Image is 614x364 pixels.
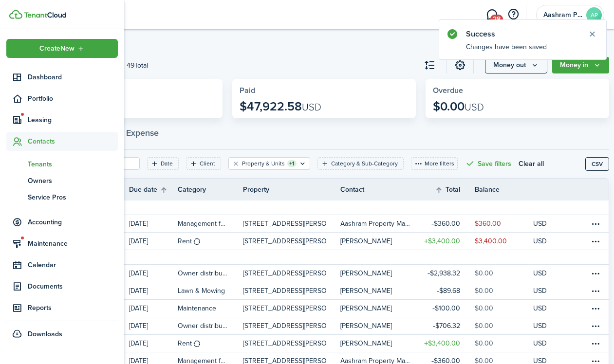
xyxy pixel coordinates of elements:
[129,317,178,334] a: [DATE]
[416,265,475,282] a: $2,938.32
[28,72,118,82] span: Dashboard
[533,215,560,232] a: USD
[28,260,118,270] span: Calendar
[129,236,148,246] p: [DATE]
[340,305,392,312] table-profile-info-text: [PERSON_NAME]
[243,236,326,246] p: [STREET_ADDRESS][PERSON_NAME]
[129,338,148,348] p: [DATE]
[552,57,609,73] button: Open menu
[178,300,243,317] a: Maintenance
[533,233,560,250] a: USD
[552,57,609,73] button: Money in
[178,317,243,334] a: Owner distribution
[465,100,484,114] span: USD
[585,27,599,41] button: Close notify
[24,12,66,18] img: TenantCloud
[129,184,178,196] th: Sort
[147,157,179,170] filter-tag: Open filter
[416,233,475,250] a: $3,400.00
[428,268,460,278] table-amount-title: $2,938.32
[243,303,326,313] p: [STREET_ADDRESS][PERSON_NAME]
[129,265,178,282] a: [DATE]
[435,184,475,196] th: Sort
[519,157,544,170] button: Clear all
[302,100,321,114] span: USD
[178,218,228,229] table-info-title: Management fees
[475,215,533,232] a: $360.00
[240,100,321,113] p: $47,922.58
[533,282,560,299] a: USD
[28,281,118,291] span: Documents
[340,282,416,299] a: [PERSON_NAME]
[6,39,118,58] button: Open menu
[6,156,118,172] a: Tenants
[178,282,243,299] a: Lawn & Mowing
[475,233,533,250] a: $3,400.00
[243,338,326,348] p: [STREET_ADDRESS][PERSON_NAME]
[475,236,507,246] table-amount-description: $3,400.00
[533,218,547,229] p: USD
[129,300,178,317] a: [DATE]
[200,159,215,168] filter-tag-label: Client
[585,157,609,171] button: CSV
[161,159,173,168] filter-tag-label: Date
[475,317,533,334] a: $0.00
[475,268,493,278] table-amount-description: $0.00
[116,121,168,150] button: Expense
[416,282,475,299] a: $89.68
[416,317,475,334] a: $706.32
[433,100,484,113] p: $0.00
[178,321,228,331] table-info-title: Owner distribution
[533,268,547,278] p: USD
[490,15,503,23] span: 28
[178,236,192,246] table-info-title: Rent
[331,159,398,168] filter-tag-label: Category & Sub-Category
[6,189,118,205] a: Service Pros
[178,233,243,250] a: Rent
[432,303,460,313] table-amount-title: $100.00
[178,268,228,278] table-info-title: Owner distribution
[475,184,533,195] th: Balance
[129,335,178,352] a: [DATE]
[475,282,533,299] a: $0.00
[340,287,392,295] table-profile-info-text: [PERSON_NAME]
[129,286,148,296] p: [DATE]
[243,321,326,331] p: [STREET_ADDRESS][PERSON_NAME]
[466,28,578,40] notify-title: Success
[533,317,560,334] a: USD
[433,321,460,331] table-amount-title: $706.32
[586,7,602,23] avatar-text: AP
[533,286,547,296] p: USD
[533,338,547,348] p: USD
[340,340,392,347] table-profile-info-text: [PERSON_NAME]
[533,236,547,246] p: USD
[243,215,340,232] a: [STREET_ADDRESS][PERSON_NAME]
[416,335,475,352] a: $3,400.00
[28,217,118,227] span: Accounting
[533,321,547,331] p: USD
[243,233,340,250] a: [STREET_ADDRESS][PERSON_NAME]
[46,86,215,95] widget-stats-title: Outstanding
[485,57,547,73] button: Open menu
[28,136,118,146] span: Contacts
[6,68,118,87] a: Dashboard
[533,265,560,282] a: USD
[475,303,493,313] table-amount-description: $0.00
[411,157,458,170] button: More filters
[340,220,410,228] table-profile-info-text: Aashram Property Management
[424,338,460,348] table-amount-title: $3,400.00
[232,160,240,167] button: Clear filter
[178,215,243,232] a: Management fees
[28,192,118,202] span: Service Pros
[340,265,416,282] a: [PERSON_NAME]
[439,42,606,59] notify-body: Changes have been saved
[437,286,460,296] table-amount-title: $89.68
[129,218,148,229] p: [DATE]
[543,12,582,18] span: Aashram Property Management
[287,160,297,167] filter-tag-counter: +1
[243,317,340,334] a: [STREET_ADDRESS][PERSON_NAME]
[129,215,178,232] a: [DATE]
[178,303,216,313] table-info-title: Maintenance
[340,270,392,277] table-profile-info-text: [PERSON_NAME]
[39,45,74,52] span: Create New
